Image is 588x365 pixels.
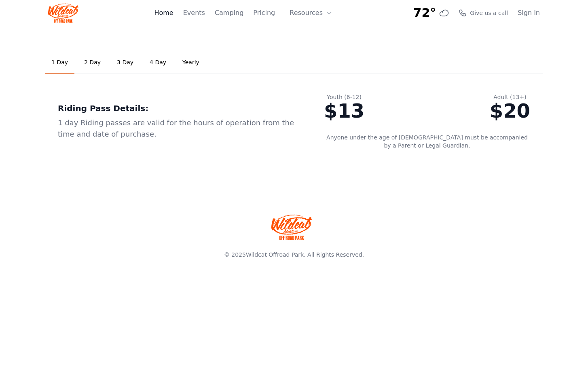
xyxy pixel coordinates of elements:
a: 1 Day [45,52,74,74]
a: 4 Day [143,52,173,74]
span: Give us a call [470,9,508,17]
a: Home [154,8,173,18]
button: Resources [285,5,337,21]
a: Give us a call [459,9,508,17]
div: 1 day Riding passes are valid for the hours of operation from the time and date of purchase. [58,117,298,140]
a: Events [183,8,205,18]
a: Pricing [253,8,275,18]
span: © 2025 . All Rights Reserved. [224,251,364,258]
div: Youth (6-12) [324,93,364,101]
a: Yearly [176,52,206,74]
div: Adult (13+) [490,93,530,101]
a: 2 Day [78,52,107,74]
a: Camping [215,8,243,18]
span: 72° [413,6,436,20]
p: Anyone under the age of [DEMOGRAPHIC_DATA] must be accompanied by a Parent or Legal Guardian. [324,133,530,150]
div: $20 [490,101,530,120]
a: 3 Day [110,52,140,74]
a: Sign In [518,8,540,18]
img: Wildcat Logo [48,3,78,23]
div: $13 [324,101,364,120]
a: Wildcat Offroad Park [246,251,304,258]
img: Wildcat Offroad park [271,214,312,240]
div: Riding Pass Details: [58,103,298,114]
